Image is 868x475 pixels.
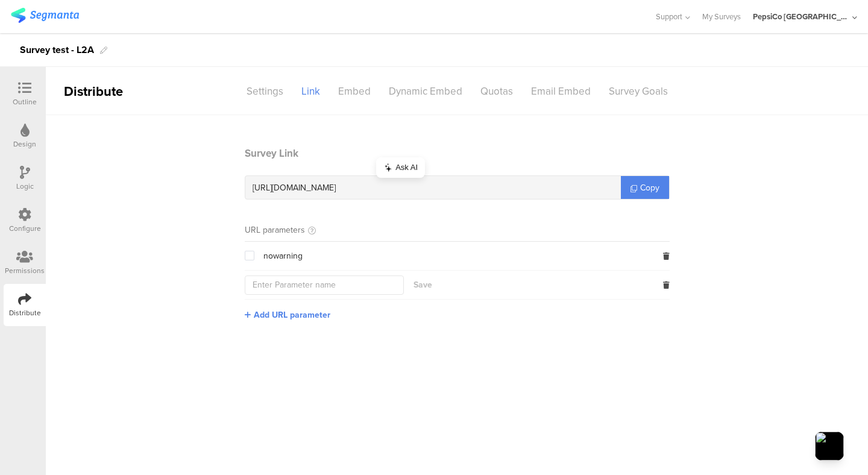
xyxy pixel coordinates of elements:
div: Dynamic Embed [380,81,471,102]
div: Configure [9,223,41,234]
div: Outline [13,96,37,107]
span: nowarning [263,251,303,261]
img: segmanta logo [11,8,79,23]
div: Email Embed [522,81,600,102]
div: Survey test - L2A [20,40,94,60]
div: URL parameters [245,224,305,236]
input: Enter Parameter name [245,275,404,295]
div: Distribute [9,307,41,318]
div: Survey Goals [600,81,677,102]
div: PepsiCo [GEOGRAPHIC_DATA] [753,11,849,22]
span: [URL][DOMAIN_NAME] [253,181,336,194]
button: Add URL parameter [245,309,330,321]
header: Survey Link [245,146,670,161]
span: Support [656,11,682,22]
div: Distribute [46,81,184,101]
div: Permissions [5,265,45,276]
span: Copy [640,181,659,194]
div: Logic [16,181,34,192]
span: Add URL parameter [254,309,330,321]
button: Save [414,278,432,291]
div: Settings [237,81,292,102]
div: Embed [329,81,380,102]
div: Design [13,139,36,149]
div: Link [292,81,329,102]
div: Quotas [471,81,522,102]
